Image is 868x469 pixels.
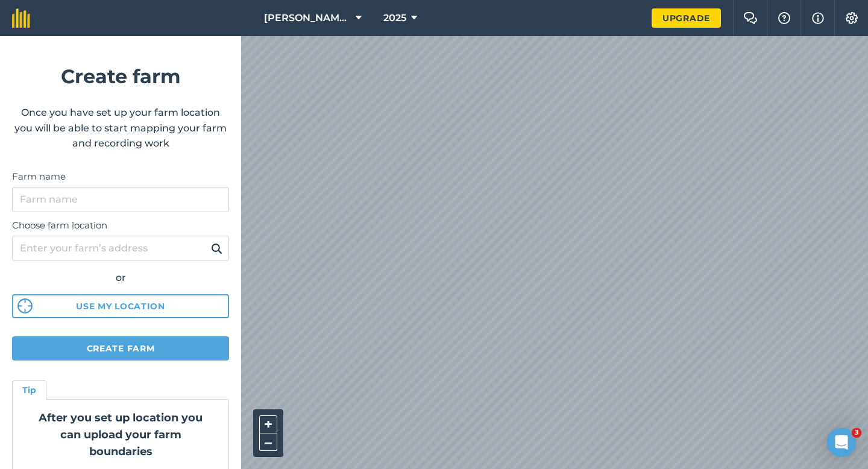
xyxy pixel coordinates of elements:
label: Choose farm location [12,218,229,233]
p: Once you have set up your farm location you will be able to start mapping your farm and recording... [12,105,229,151]
img: A question mark icon [777,12,791,24]
img: svg+xml;base64,PHN2ZyB4bWxucz0iaHR0cDovL3d3dy53My5vcmcvMjAwMC9zdmciIHdpZHRoPSIxNyIgaGVpZ2h0PSIxNy... [812,11,824,25]
strong: After you set up location you can upload your farm boundaries [39,411,203,458]
input: Enter your farm’s address [12,236,229,261]
label: Farm name [12,169,229,184]
input: Farm name [12,187,229,212]
span: 3 [852,428,861,438]
h1: Create farm [12,61,229,92]
a: Upgrade [652,8,721,28]
h4: Tip [22,383,36,397]
img: A cog icon [844,12,859,24]
button: Create farm [12,336,229,360]
span: [PERSON_NAME] & Sons Farming LTD [264,11,351,25]
img: svg%3e [17,298,33,313]
img: fieldmargin Logo [12,8,30,28]
button: – [259,433,277,451]
button: Use my location [12,294,229,318]
img: svg+xml;base64,PHN2ZyB4bWxucz0iaHR0cDovL3d3dy53My5vcmcvMjAwMC9zdmciIHdpZHRoPSIxOSIgaGVpZ2h0PSIyNC... [211,241,222,256]
iframe: Intercom live chat [827,428,856,457]
button: + [259,415,277,433]
div: or [12,270,229,286]
span: 2025 [383,11,406,25]
img: Two speech bubbles overlapping with the left bubble in the forefront [743,12,758,24]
